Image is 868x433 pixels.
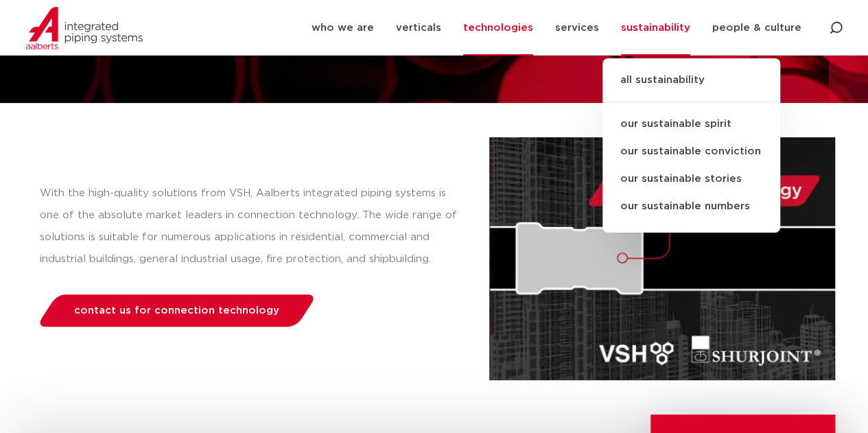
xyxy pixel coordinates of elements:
[602,165,780,193] a: our sustainable stories
[602,72,780,102] a: all sustainability
[602,138,780,165] a: our sustainable conviction
[40,183,462,270] p: With the high-quality solutions from VSH, Aalberts integrated piping systems is one of the absolu...
[602,193,780,220] a: our sustainable numbers
[602,110,780,138] a: our sustainable spirit
[74,305,279,316] span: contact us for connection technology
[36,294,317,327] a: contact us for connection technology
[602,58,780,233] ul: sustainability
